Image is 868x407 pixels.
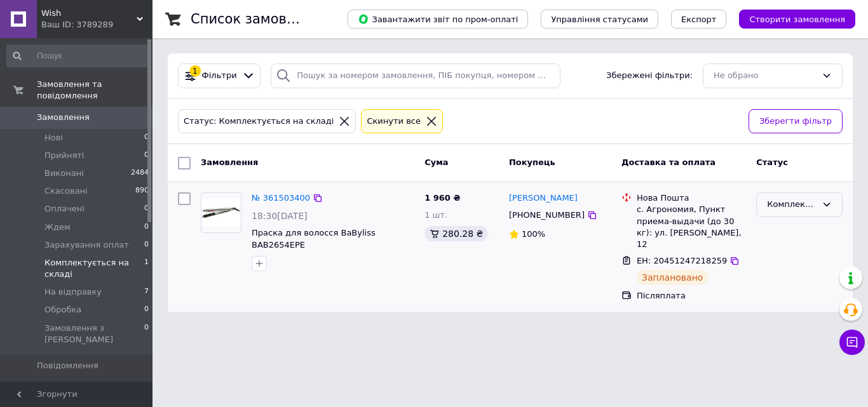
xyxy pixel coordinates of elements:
img: Фото товару [201,199,241,226]
span: 0 [144,323,149,345]
span: Зарахування оплат [44,239,129,251]
span: 2484 [131,168,149,179]
input: Пошук [6,44,150,67]
div: Післяплата [637,290,746,302]
span: На відправку [44,286,102,298]
button: Управління статусами [541,10,658,29]
div: [PHONE_NUMBER] [506,207,587,224]
span: ЕН: 20451247218259 [637,256,727,265]
span: Створити замовлення [749,15,845,24]
a: Фото товару [201,192,241,233]
span: 0 [144,239,149,251]
span: Покупець [509,157,555,167]
span: 0 [144,304,149,316]
span: Фільтри [202,70,237,82]
div: Ваш ID: 3789289 [41,19,153,30]
span: 0 [144,132,149,143]
button: Зберегти фільтр [749,109,843,134]
span: Ждем [44,222,71,233]
button: Створити замовлення [739,10,855,29]
span: Замовлення [201,157,258,167]
span: Wish [41,8,137,19]
span: Прийняті [44,150,84,161]
div: Нова Пошта [637,192,746,204]
button: Завантажити звіт по пром-оплаті [348,10,528,29]
span: 100% [522,229,545,239]
span: Завантажити звіт по пром-оплаті [358,13,518,25]
span: Статус [756,157,788,167]
span: 7 [144,286,149,298]
div: с. Агрономия, Пункт приема-выдачи (до 30 кг): ул. [PERSON_NAME], 12 [637,204,746,250]
span: Оплачені [44,203,85,215]
span: 0 [144,150,149,161]
h1: Список замовлень [191,11,320,27]
span: Управління статусами [551,15,648,24]
span: 0 [144,203,149,215]
input: Пошук за номером замовлення, ПІБ покупця, номером телефону, Email, номером накладної [271,63,560,88]
span: Замовлення з [PERSON_NAME] [44,323,144,345]
div: Cкинути все [364,115,423,128]
button: Чат з покупцем [839,330,865,355]
span: 0 [144,222,149,233]
span: 1 960 ₴ [424,193,460,203]
span: Виконані [44,168,84,179]
a: № 361503400 [252,193,310,203]
div: 1 [189,65,201,77]
span: Доставка та оплата [621,157,715,167]
span: Зберегти фільтр [759,115,832,128]
a: Створити замовлення [726,14,855,23]
span: 1 [144,257,149,280]
span: Замовлення [37,112,90,123]
a: [PERSON_NAME] [509,192,578,204]
button: Експорт [671,10,727,29]
span: Комплектується на складі [44,257,144,280]
span: Збережені фільтри: [606,70,693,82]
span: 890 [135,185,149,197]
span: 1 шт. [424,210,447,220]
span: Cума [424,157,448,167]
div: 280.28 ₴ [424,226,488,241]
div: Комплектується на складі [767,198,817,211]
span: Повідомлення [37,360,98,371]
span: Нові [44,132,63,143]
span: Експорт [681,15,717,24]
span: Обробка [44,304,81,316]
div: Статус: Комплектується на складі [181,115,336,128]
a: Праска для волосся BaByliss BAB2654EPE [252,228,376,250]
span: 18:30[DATE] [252,211,308,221]
div: Заплановано [637,270,709,285]
span: Скасовані [44,185,88,197]
div: Не обрано [714,69,817,83]
span: Замовлення та повідомлення [37,79,153,102]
